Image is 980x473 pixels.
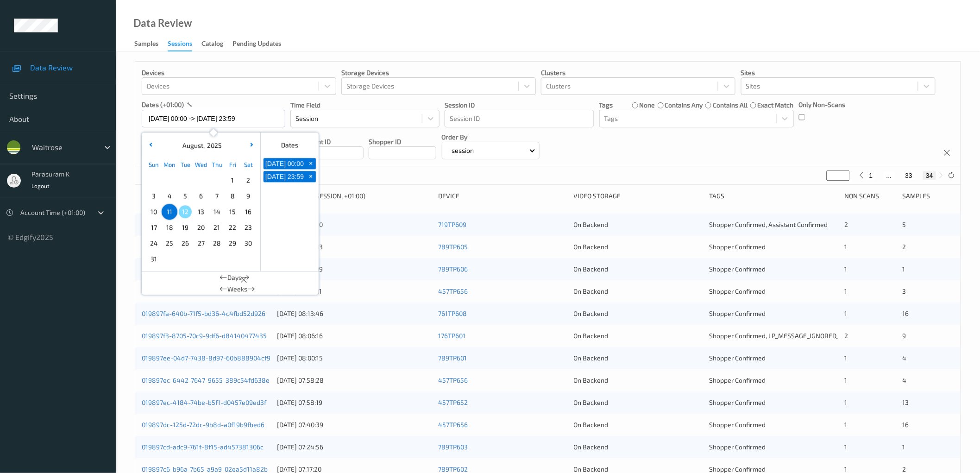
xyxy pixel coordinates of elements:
[574,287,703,296] div: On Backend
[147,221,160,234] span: 17
[341,68,536,77] p: Storage Devices
[277,442,432,452] div: [DATE] 07:24:56
[844,332,848,340] span: 2
[574,442,703,452] div: On Backend
[142,100,184,109] p: dates (+01:00)
[227,273,242,282] span: Days
[226,189,239,202] span: 8
[240,157,256,172] div: Sat
[438,332,465,340] a: 176TP601
[162,172,177,188] div: Choose Monday July 28 of 2025
[147,237,160,250] span: 24
[226,174,239,187] span: 1
[163,189,176,202] span: 4
[240,188,256,204] div: Choose Saturday August 09 of 2025
[709,465,766,473] span: Shopper Confirmed
[709,354,766,362] span: Shopper Confirmed
[240,235,256,251] div: Choose Saturday August 30 of 2025
[438,221,466,228] a: 719TP609
[277,220,432,229] div: [DATE] 08:20:10
[296,137,364,146] p: Assistant ID
[903,243,906,251] span: 2
[306,171,316,182] button: +
[146,188,162,204] div: Choose Sunday August 03 of 2025
[240,204,256,220] div: Choose Saturday August 16 of 2025
[147,205,160,218] span: 10
[574,265,703,274] div: On Backend
[232,38,290,50] a: Pending Updates
[210,205,223,218] span: 14
[193,251,209,267] div: Choose Wednesday September 03 of 2025
[226,221,239,234] span: 22
[242,221,255,234] span: 23
[210,221,223,234] span: 21
[903,376,907,384] span: 4
[277,287,432,296] div: [DATE] 08:19:01
[146,204,162,220] div: Choose Sunday August 10 of 2025
[574,376,703,385] div: On Backend
[193,188,209,204] div: Choose Wednesday August 06 of 2025
[242,205,255,218] span: 16
[225,188,240,204] div: Choose Friday August 08 of 2025
[799,100,846,109] p: Only Non-Scans
[147,189,160,202] span: 3
[884,171,895,180] button: ...
[844,309,847,317] span: 1
[438,191,567,201] div: Device
[709,221,828,228] span: Shopper Confirmed, Assistant Confirmed
[277,191,432,201] div: Timestamp (Session, +01:00)
[438,376,468,384] a: 457TP656
[146,220,162,235] div: Choose Sunday August 17 of 2025
[277,376,432,385] div: [DATE] 07:58:28
[177,235,193,251] div: Choose Tuesday August 26 of 2025
[844,243,847,251] span: 1
[209,204,225,220] div: Choose Thursday August 14 of 2025
[264,171,306,182] button: [DATE] 23:59
[195,189,207,202] span: 6
[903,171,916,180] button: 33
[741,68,936,77] p: Sites
[179,221,192,234] span: 19
[438,443,468,451] a: 789TP603
[201,38,232,50] a: Catalog
[201,39,223,50] div: Catalog
[225,220,240,235] div: Choose Friday August 22 of 2025
[709,398,766,406] span: Shopper Confirmed
[903,465,906,473] span: 2
[574,353,703,363] div: On Backend
[261,136,319,154] div: Dates
[438,465,468,473] a: 789TP602
[277,398,432,407] div: [DATE] 07:58:19
[168,39,192,51] div: Sessions
[438,398,468,406] a: 457TP652
[193,204,209,220] div: Choose Wednesday August 13 of 2025
[209,157,225,172] div: Thu
[438,421,468,429] a: 457TP656
[177,157,193,172] div: Tue
[574,242,703,252] div: On Backend
[903,421,909,429] span: 16
[225,157,240,172] div: Fri
[574,398,703,407] div: On Backend
[142,465,268,473] a: 019897c6-b96a-7b65-a9a9-02ea5d11a82b
[146,172,162,188] div: Choose Sunday July 27 of 2025
[665,101,703,110] label: contains any
[177,172,193,188] div: Choose Tuesday July 29 of 2025
[903,221,906,228] span: 5
[438,243,468,251] a: 789TP605
[227,284,247,294] span: Weeks
[242,174,255,187] span: 2
[639,101,655,110] label: none
[162,235,177,251] div: Choose Monday August 25 of 2025
[142,421,264,429] a: 019897dc-125d-72dc-9b8d-a0f19b9fbed6
[844,354,847,362] span: 1
[209,172,225,188] div: Choose Thursday July 31 of 2025
[713,101,748,110] label: contains all
[574,331,703,341] div: On Backend
[142,376,270,384] a: 019897ec-6442-7647-9655-389c54fd638e
[844,376,847,384] span: 1
[844,443,847,451] span: 1
[709,376,766,384] span: Shopper Confirmed
[574,220,703,229] div: On Backend
[142,332,267,340] a: 019897f3-8705-70c9-9df6-d84140477435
